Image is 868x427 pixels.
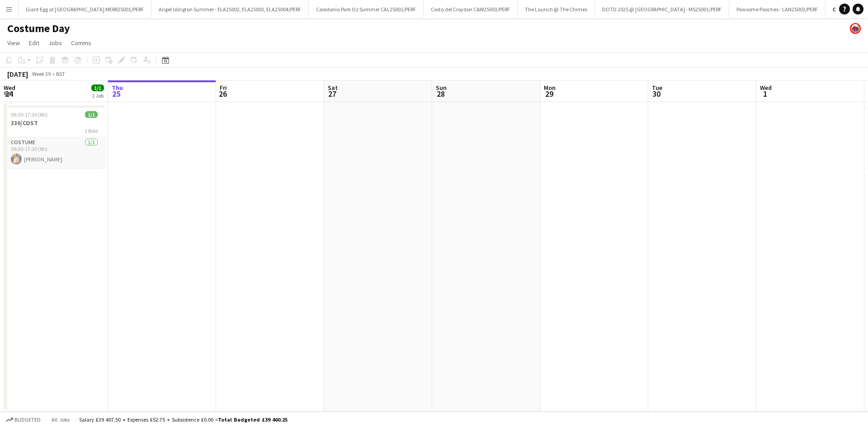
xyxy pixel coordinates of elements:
span: Week 39 [30,70,52,77]
span: Jobs [48,39,62,47]
span: All jobs [50,416,71,423]
button: Caledonia Park Oz Summer CAL25001/PERF [309,0,424,18]
span: Fri [220,84,227,92]
span: Sun [436,84,447,92]
span: 1 Role [85,127,98,134]
span: 29 [542,89,556,99]
span: 26 [218,89,227,99]
span: 27 [326,89,338,99]
span: Wed [760,84,772,92]
button: Budgeted [5,415,42,425]
div: [DATE] [7,70,28,79]
app-job-card: 09:30-17:30 (8h)1/1330/COST1 RoleCostume1/109:30-17:30 (8h)[PERSON_NAME] [4,106,105,168]
span: Sat [328,84,338,92]
span: 28 [434,89,447,99]
div: 1 Job [92,92,104,99]
h3: 330/COST [4,119,105,127]
a: View [4,37,24,49]
a: Jobs [45,37,66,49]
h1: Costume Day [7,22,70,35]
app-user-avatar: Bakehouse Costume [850,23,861,34]
a: Comms [67,37,95,49]
button: DOTD 2025 @ [GEOGRAPHIC_DATA] - MS25001/PERF [595,0,729,18]
span: 09:30-17:30 (8h) [11,111,47,118]
a: Edit [25,37,43,49]
app-card-role: Costume1/109:30-17:30 (8h)[PERSON_NAME] [4,137,105,168]
button: Angel Islington Summer - ELA25002, ELA25003, ELA25004/PERF [151,0,309,18]
span: View [7,39,20,47]
span: 30 [651,89,662,99]
span: Edit [29,39,39,47]
div: BST [56,70,65,77]
span: Wed [4,84,15,92]
span: 1/1 [85,111,98,118]
button: The Launch @ The Chimes [518,0,595,18]
span: 24 [2,89,15,99]
span: Budgeted [14,417,41,423]
span: 1 [759,89,772,99]
div: Salary £39 407.50 + Expenses £52.75 + Subsistence £0.00 = [79,416,288,423]
button: Giant Egg at [GEOGRAPHIC_DATA] MERR25001/PERF [19,0,151,18]
button: Costa del Croydon C&W25003/PERF [424,0,518,18]
span: Thu [112,84,123,92]
span: Total Budgeted £39 460.25 [218,416,288,423]
span: 25 [110,89,123,99]
span: 1/1 [91,84,104,91]
button: Pawsome Pooches - LAN25003/PERF [729,0,826,18]
span: Mon [544,84,556,92]
span: Comms [71,39,91,47]
span: Tue [652,84,662,92]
